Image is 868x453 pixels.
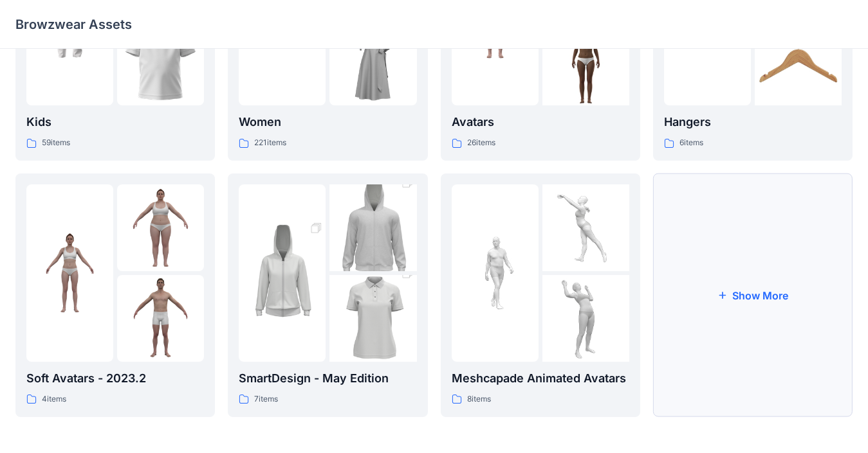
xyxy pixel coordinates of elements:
[467,393,491,406] p: 8 items
[228,173,427,417] a: folder 1folder 2folder 3SmartDesign - May Edition7items
[15,15,132,33] p: Browzwear Assets
[542,275,629,362] img: folder 3
[239,208,326,339] img: folder 1
[452,113,629,131] p: Avatars
[329,19,416,105] img: folder 3
[239,369,416,387] p: SmartDesign - May Edition
[755,19,842,105] img: folder 3
[42,136,70,150] p: 59 items
[467,136,495,150] p: 26 items
[254,136,286,150] p: 221 items
[254,393,278,406] p: 7 items
[26,229,113,316] img: folder 1
[15,173,215,417] a: folder 1folder 2folder 3Soft Avatars - 2023.24items
[117,19,204,105] img: folder 3
[542,184,629,271] img: folder 2
[329,253,416,384] img: folder 3
[239,113,416,131] p: Women
[452,369,629,387] p: Meshcapade Animated Avatars
[452,229,539,316] img: folder 1
[42,393,66,406] p: 4 items
[26,113,204,131] p: Kids
[664,113,842,131] p: Hangers
[679,136,703,150] p: 6 items
[542,19,629,105] img: folder 3
[441,173,640,417] a: folder 1folder 2folder 3Meshcapade Animated Avatars8items
[329,163,416,293] img: folder 2
[117,275,204,362] img: folder 3
[26,369,204,387] p: Soft Avatars - 2023.2
[117,184,204,271] img: folder 2
[653,173,853,417] button: Show More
